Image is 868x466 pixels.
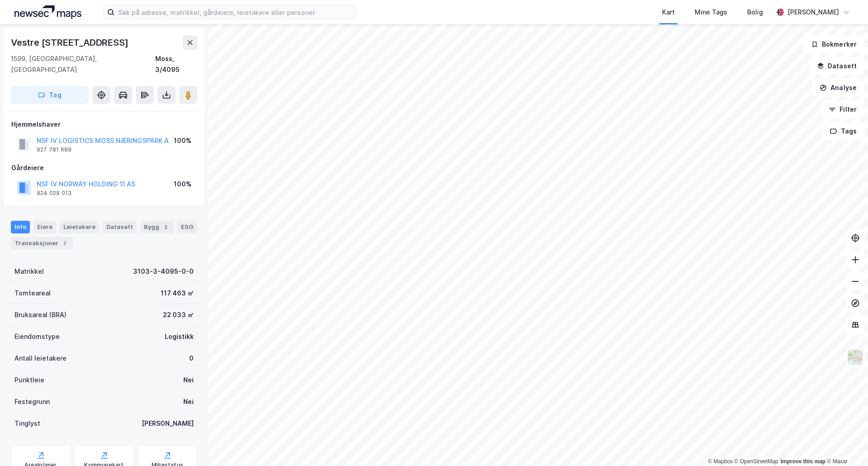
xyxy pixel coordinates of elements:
[662,7,675,18] div: Kart
[183,375,194,385] div: Nei
[133,266,194,277] div: 3103-3-4095-0-0
[14,396,50,407] div: Festegrunn
[747,7,763,18] div: Bolig
[14,5,81,19] img: logo.a4113a55bc3d86da70a041830d287a7e.svg
[60,221,99,233] div: Leietakere
[11,35,130,50] div: Vestre [STREET_ADDRESS]
[177,221,197,233] div: ESG
[174,135,191,146] div: 100%
[11,86,89,104] button: Tag
[14,266,44,277] div: Matrikkel
[11,237,73,250] div: Transaksjoner
[803,35,864,53] button: Bokmerker
[847,349,864,366] img: Z
[787,7,839,18] div: [PERSON_NAME]
[142,418,194,429] div: [PERSON_NAME]
[11,53,155,75] div: 1599, [GEOGRAPHIC_DATA], [GEOGRAPHIC_DATA]
[14,375,44,385] div: Punktleie
[823,423,868,466] div: Kontrollprogram for chat
[812,79,864,97] button: Analyse
[37,146,72,153] div: 927 781 689
[161,288,194,299] div: 117 463 ㎡
[189,353,194,364] div: 0
[11,119,197,130] div: Hjemmelshaver
[37,190,72,197] div: 924 029 013
[14,418,40,429] div: Tinglyst
[60,239,69,248] div: 7
[161,223,170,232] div: 2
[165,331,194,342] div: Logistikk
[183,396,194,407] div: Nei
[14,353,67,364] div: Antall leietakere
[14,288,51,299] div: Tomteareal
[33,221,56,233] div: Eiere
[114,5,356,19] input: Søk på adresse, matrikkel, gårdeiere, leietakere eller personer
[163,309,194,320] div: 22 033 ㎡
[103,221,137,233] div: Datasett
[155,53,197,75] div: Moss, 3/4095
[14,309,67,320] div: Bruksareal (BRA)
[140,221,174,233] div: Bygg
[734,458,778,465] a: OpenStreetMap
[809,57,864,75] button: Datasett
[821,100,864,119] button: Filter
[822,122,864,140] button: Tags
[781,458,825,465] a: Improve this map
[708,458,733,465] a: Mapbox
[174,179,191,190] div: 100%
[823,423,868,466] iframe: Chat Widget
[11,221,30,233] div: Info
[11,162,197,173] div: Gårdeiere
[14,331,60,342] div: Eiendomstype
[695,7,727,18] div: Mine Tags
